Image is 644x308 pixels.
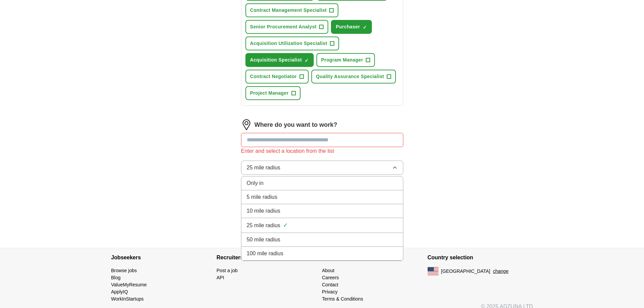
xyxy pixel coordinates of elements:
[321,56,363,64] span: Program Manager
[247,236,281,244] span: 50 mile radius
[316,53,375,67] button: Program Manager
[111,296,144,302] a: WorkInStartups
[111,282,147,287] a: ValueMyResume
[250,90,289,97] span: Project Manager
[255,120,337,129] label: Where do you want to work?
[241,119,252,130] img: location.png
[363,25,367,30] span: ✓
[241,147,403,155] div: Enter and select a location from the list
[247,221,281,230] span: 25 mile radius
[217,268,238,273] a: Post a job
[247,250,284,258] span: 100 mile radius
[305,58,309,63] span: ✓
[245,86,301,100] button: Project Manager
[111,289,128,294] a: ApplyIQ
[311,70,396,84] button: Quality Assurance Specialist
[245,70,309,84] button: Contract Negotiator
[250,56,302,64] span: Acquisition Specialist
[322,296,363,302] a: Terms & Conditions
[247,179,264,187] span: Only in
[283,221,288,230] span: ✓
[250,7,327,14] span: Contract Management Specialist
[247,193,278,201] span: 5 mile radius
[245,3,339,17] button: Contract Management Specialist
[322,268,335,273] a: About
[245,37,339,50] button: Acquisition Utilization Specialist
[111,275,121,280] a: Blog
[441,268,491,275] span: [GEOGRAPHIC_DATA]
[428,248,533,267] h4: Country selection
[336,23,360,30] span: Purchaser
[322,282,338,287] a: Contact
[217,275,224,280] a: API
[247,207,281,215] span: 10 mile radius
[316,73,384,80] span: Quality Assurance Specialist
[111,268,137,273] a: Browse jobs
[250,23,317,30] span: Senior Procurement Analyst
[428,267,438,275] img: US flag
[250,73,297,80] span: Contract Negotiator
[250,40,327,47] span: Acquisition Utilization Specialist
[322,275,339,280] a: Careers
[245,53,314,67] button: Acquisition Specialist✓
[331,20,372,34] button: Purchaser✓
[241,161,403,175] button: 25 mile radius
[322,289,338,294] a: Privacy
[247,164,281,172] span: 25 mile radius
[493,268,508,275] button: change
[245,20,329,34] button: Senior Procurement Analyst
